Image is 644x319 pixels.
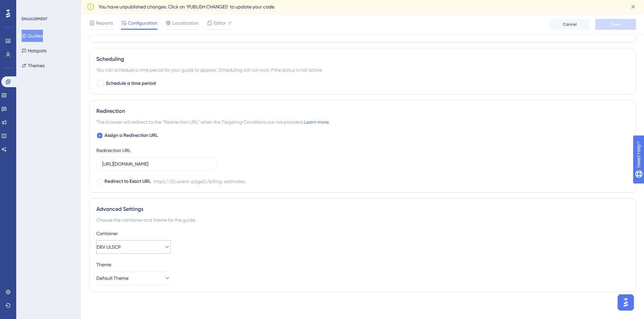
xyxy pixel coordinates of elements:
[153,177,245,186] div: https://{{current-page}}/billing-estimates
[563,22,577,27] span: Cancel
[304,119,329,125] a: Learn more.
[104,131,158,140] span: Assign a Redirection URL
[96,271,171,285] button: Default Theme
[96,66,629,74] div: You can schedule a time period for your guide to appear. Scheduling will not work if the status i...
[96,205,629,213] div: Advanced Settings
[22,59,45,72] button: Themes
[97,243,121,251] span: DEV ULSCP
[128,19,158,27] span: Configuration
[214,19,226,27] span: Editor
[102,160,211,168] input: https://www.example.com/
[96,146,131,154] div: Redirection URL
[172,19,199,27] span: Localization
[96,118,329,126] span: The browser will redirect to the “Redirection URL” when the Targeting Conditions are not provided.
[106,79,156,88] span: Schedule a time period
[16,2,42,10] span: Need Help?
[22,16,47,22] div: ENGAGEMENT
[96,19,113,27] span: Reports
[96,274,128,282] span: Default Theme
[96,216,629,224] div: Choose the container and theme for the guide.
[99,3,275,11] span: You have unpublished changes. Click on ‘PUBLISH CHANGES’ to update your code.
[96,240,171,254] button: DEV ULSCP
[96,229,629,238] div: Container
[595,19,636,30] button: Save
[96,107,629,115] div: Redirection
[104,177,151,186] span: Redirect to Exact URL
[22,30,43,42] button: Guides
[616,292,636,313] iframe: UserGuiding AI Assistant Launcher
[96,55,629,63] div: Scheduling
[96,261,629,269] div: Theme
[549,19,590,30] button: Cancel
[611,22,620,27] span: Save
[22,45,47,57] button: Hotspots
